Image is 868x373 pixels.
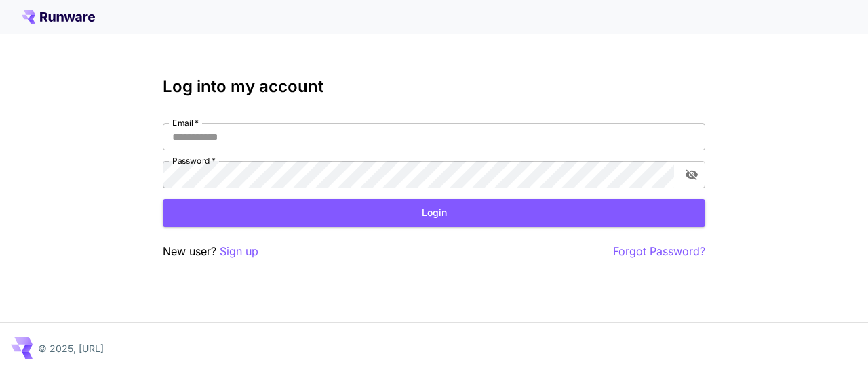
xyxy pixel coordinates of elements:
[163,77,705,96] h3: Log into my account
[163,243,258,260] p: New user?
[613,243,705,260] button: Forgot Password?
[679,162,704,187] button: toggle password visibility
[163,199,705,227] button: Login
[172,117,199,129] label: Email
[172,155,216,167] label: Password
[220,243,258,260] button: Sign up
[38,341,104,355] p: © 2025, [URL]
